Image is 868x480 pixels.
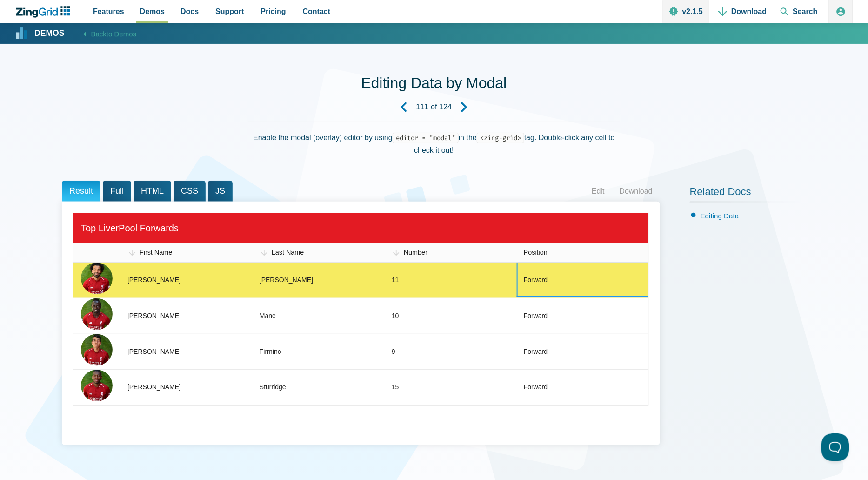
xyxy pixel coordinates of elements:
[127,311,181,322] div: [PERSON_NAME]
[690,185,806,203] h2: Related Docs
[34,29,65,38] strong: Demos
[208,181,233,202] span: JS
[248,122,620,166] div: Enable the modal (overlay) editor by using in the tag. Double-click any cell to check it out!
[134,181,171,202] span: HTML
[584,184,612,198] a: Edit
[127,346,181,358] div: [PERSON_NAME]
[107,30,136,38] span: to Demos
[391,95,416,120] a: Previous Demo
[821,433,849,461] iframe: Toggle Customer Support
[15,6,75,18] a: ZingChart Logo. Click to return to the homepage
[91,28,137,40] span: Back
[612,184,660,198] a: Download
[392,275,399,286] div: 11
[140,249,172,256] span: First Name
[261,5,286,18] span: Pricing
[93,5,124,18] span: Features
[260,382,286,393] div: Sturridge
[81,334,113,366] img: Player Img N/A
[361,74,507,95] h1: Editing Data by Modal
[16,28,65,40] a: Demos
[524,346,548,358] div: Forward
[81,370,113,401] img: Player Img N/A
[81,220,641,236] div: Top LiverPool Forwards
[272,249,304,256] span: Last Name
[524,275,548,286] div: Forward
[524,382,548,393] div: Forward
[440,103,452,111] strong: 124
[260,275,313,286] div: [PERSON_NAME]
[392,346,395,358] div: 9
[174,181,206,202] span: CSS
[103,181,131,202] span: Full
[524,311,548,322] div: Forward
[452,95,477,120] a: Next Demo
[74,27,137,40] a: Backto Demos
[81,263,113,294] img: Player Img N/A
[127,382,181,393] div: [PERSON_NAME]
[393,133,459,143] code: editor = "modal"
[127,275,181,286] div: [PERSON_NAME]
[404,249,427,256] span: Number
[303,5,331,18] span: Contact
[524,249,548,256] span: Position
[215,5,244,18] span: Support
[260,311,276,322] div: Mane
[392,311,399,322] div: 10
[477,133,524,143] code: <zing-grid>
[180,5,199,18] span: Docs
[81,298,113,330] img: Player Img N/A
[701,212,739,220] a: Editing Data
[392,382,399,393] div: 15
[140,5,165,18] span: Demos
[260,346,281,358] div: Firmino
[62,181,100,202] span: Result
[431,103,437,111] span: of
[416,103,429,111] strong: 111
